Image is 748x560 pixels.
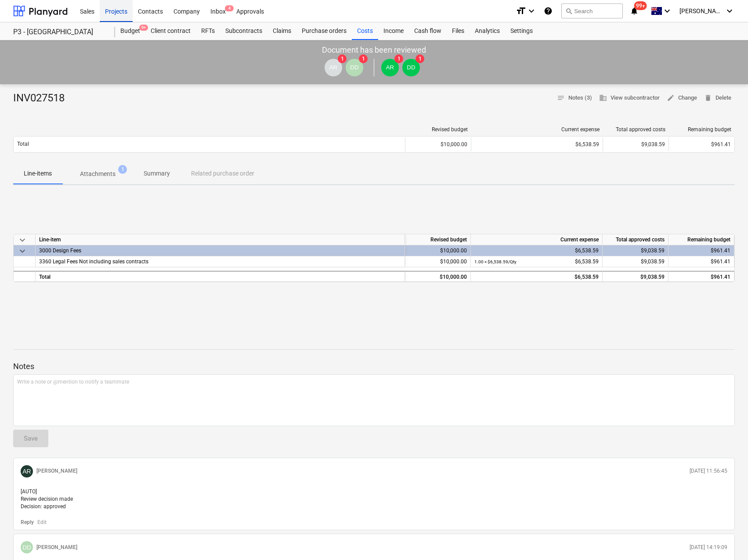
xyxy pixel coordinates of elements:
[669,245,734,256] div: $961.41
[405,137,471,151] div: $10,000.00
[704,94,712,102] span: delete
[267,22,296,40] a: Claims
[667,93,697,103] span: Change
[599,93,660,103] span: View subcontractor
[544,6,553,16] i: Knowledge base
[603,137,669,151] div: $9,038.59
[80,169,116,179] p: Attachments
[669,271,734,282] div: $961.41
[37,519,47,526] button: Edit
[471,234,603,245] div: Current expense
[21,519,34,526] p: Reply
[704,93,731,103] span: Delete
[474,256,599,267] div: $6,538.59
[394,54,403,63] span: 1
[474,272,599,283] div: $6,538.59
[386,64,394,71] span: AR
[36,467,77,475] p: [PERSON_NAME]
[603,234,669,245] div: Total approved costs
[36,234,405,245] div: Line-item
[557,94,565,102] span: notes
[39,245,401,256] div: 3000 Design Fees
[663,91,701,105] button: Change
[225,5,234,11] span: 4
[17,235,28,245] span: keyboard_arrow_down
[322,45,426,55] p: Document has been reviewed
[505,22,538,40] a: Settings
[475,126,600,133] div: Current expense
[17,140,29,148] p: Total
[405,245,471,256] div: $10,000.00
[672,126,731,133] div: Remaining budget
[36,544,77,551] p: [PERSON_NAME]
[641,258,665,265] span: $9,038.59
[516,6,526,16] i: format_size
[220,22,267,40] a: Subcontracts
[407,64,415,71] span: DD
[196,22,220,40] a: RFTs
[13,28,105,37] div: P3 - [GEOGRAPHIC_DATA]
[381,59,399,76] div: Andrew Ross
[607,126,665,133] div: Total approved costs
[115,22,145,40] a: Budget9+
[409,22,447,40] a: Cash flow
[17,246,28,256] span: keyboard_arrow_down
[118,165,127,174] span: 1
[701,91,735,105] button: Delete
[296,22,352,40] div: Purchase orders
[402,59,420,76] div: Damian Dalgleish
[603,271,669,282] div: $9,038.59
[557,93,592,103] span: Notes (3)
[711,258,730,265] span: $961.41
[405,271,471,282] div: $10,000.00
[36,271,405,282] div: Total
[22,544,31,551] span: DD
[115,22,145,40] div: Budget
[596,91,663,105] button: View subcontractor
[669,234,734,245] div: Remaining budget
[338,54,347,63] span: 1
[39,258,148,265] span: 3360 Legal Fees Not including sales contracts
[13,91,72,105] div: INV027518
[359,54,368,63] span: 1
[690,544,727,551] p: [DATE] 14:19:09
[565,7,572,14] span: search
[711,141,731,147] span: $961.41
[22,468,31,475] span: AR
[475,141,599,147] div: $6,538.59
[690,467,727,475] p: [DATE] 11:56:45
[470,22,505,40] a: Analytics
[447,22,470,40] a: Files
[352,22,378,40] a: Costs
[662,6,672,16] i: keyboard_arrow_down
[679,7,723,14] span: [PERSON_NAME]
[350,64,358,71] span: DD
[416,54,424,63] span: 1
[13,361,735,372] p: Notes
[634,1,647,10] span: 99+
[24,169,52,178] p: Line-items
[667,94,675,102] span: edit
[405,256,471,267] div: $10,000.00
[325,59,342,76] div: Andrew Ross
[21,488,73,510] span: [AUTO] Review decision made Decision: approved
[561,4,623,18] button: Search
[144,169,170,178] p: Summary
[145,22,196,40] a: Client contract
[526,6,537,16] i: keyboard_arrow_down
[599,94,607,102] span: business
[139,25,148,31] span: 9+
[724,6,735,16] i: keyboard_arrow_down
[630,6,639,16] i: notifications
[378,22,409,40] a: Income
